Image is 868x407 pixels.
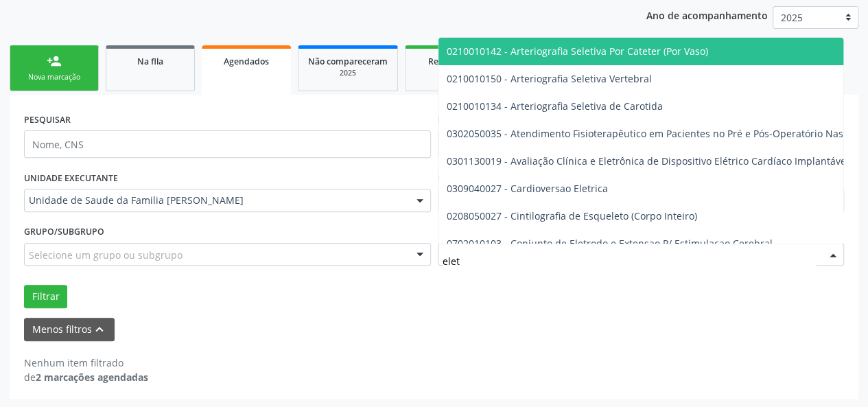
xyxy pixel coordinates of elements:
span: 0301130019 - Avaliação Clínica e Eletrônica de Dispositivo Elétrico Cardíaco Implantável [447,154,849,167]
span: 0702010103 - Conjunto de Eletrodo e Extensao P/ Estimulacao Cerebral [447,237,773,250]
button: Filtrar [24,285,67,308]
span: 0210010150 - Arteriografia Seletiva Vertebral [447,72,652,85]
span: Na fila [137,56,163,67]
label: Grupo/Subgrupo [24,222,104,243]
button: Menos filtroskeyboard_arrow_up [24,318,115,342]
i: keyboard_arrow_up [92,322,107,337]
span: 0208050027 - Cintilografia de Esqueleto (Corpo Inteiro) [447,209,697,222]
label: UNIDADE EXECUTANTE [24,167,118,189]
div: 2025 [308,68,388,78]
div: de [24,370,148,384]
span: Resolvidos [428,56,471,67]
input: Selecionar procedimento [443,248,817,275]
span: Não compareceram [308,56,388,67]
span: Selecione um grupo ou subgrupo [29,248,183,262]
div: Nenhum item filtrado [24,356,148,370]
span: 0309040027 - Cardioversao Eletrica [447,182,608,195]
span: Agendados [224,56,269,67]
span: 0210010142 - Arteriografia Seletiva Por Cateter (Por Vaso) [447,45,708,58]
label: PESQUISAR [24,109,71,130]
div: Nova marcação [20,72,89,82]
span: Unidade de Saude da Familia [PERSON_NAME] [29,194,403,207]
p: Ano de acompanhamento [646,6,768,23]
input: Nome, CNS [24,130,431,158]
span: 0210010134 - Arteriografia Seletiva de Carotida [447,100,663,113]
strong: 2 marcações agendadas [36,371,148,384]
div: person_add [47,54,62,69]
div: 2025 [415,68,484,78]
